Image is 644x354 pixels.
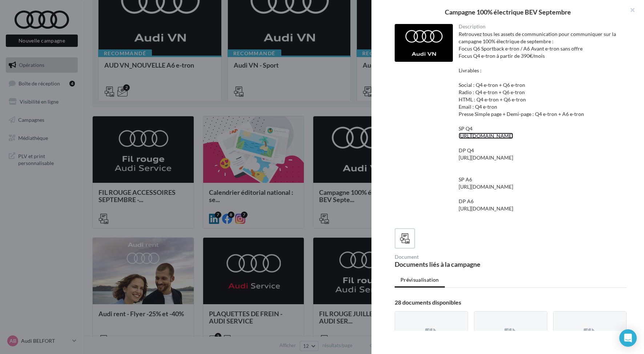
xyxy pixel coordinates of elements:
[459,24,621,29] div: Description
[459,31,621,220] div: Retrouvez tous les assets de communication pour communiquer sur la campagne 100% électrique de se...
[395,261,508,267] div: Documents liés à la campagne
[459,205,513,212] a: [URL][DOMAIN_NAME]
[395,299,627,305] div: 28 documents disponibles
[459,184,513,190] a: [URL][DOMAIN_NAME]
[383,9,632,15] div: Campagne 100% électrique BEV Septembre
[459,133,513,139] a: [URL][DOMAIN_NAME]
[619,329,637,347] div: Open Intercom Messenger
[395,254,508,260] div: Document
[459,154,513,161] a: [URL][DOMAIN_NAME]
